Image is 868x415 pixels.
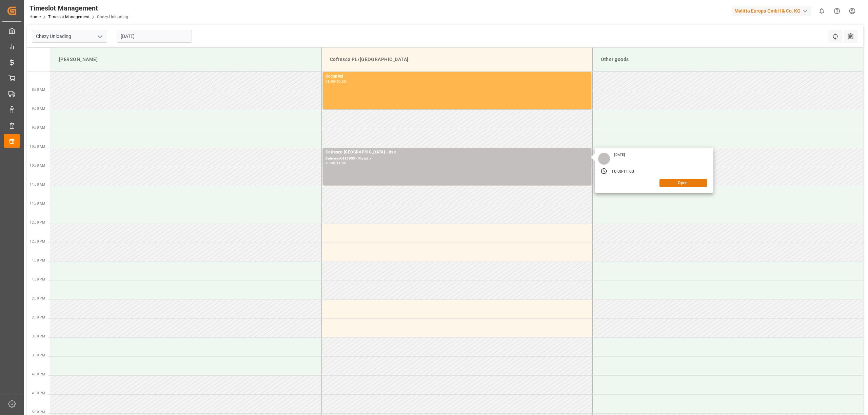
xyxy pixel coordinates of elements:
div: [PERSON_NAME] [56,53,316,66]
div: [DATE] [612,152,627,157]
span: 1:00 PM [32,258,45,262]
div: 11:00 [336,162,346,165]
span: 12:00 PM [29,221,45,224]
div: - [335,162,336,165]
div: Other goods [598,53,858,66]
span: 11:00 AM [29,183,45,186]
span: 3:30 PM [32,353,45,357]
span: 11:30 AM [29,202,45,205]
a: Home [29,15,41,19]
div: Cofresco PL/[GEOGRAPHIC_DATA] [327,53,587,66]
div: Cofresco [GEOGRAPHIC_DATA] - dss [325,149,589,156]
span: 9:00 AM [32,107,45,110]
div: 10:00 [611,169,622,175]
span: 12:30 PM [29,240,45,243]
span: 4:00 PM [32,372,45,376]
div: Delivery#:489955 - Plate#:x [325,156,589,162]
span: 1:30 PM [32,277,45,281]
button: Melitta Europa GmbH & Co. KG [732,4,814,17]
div: 11:00 [623,169,634,175]
div: Timeslot Management [29,3,128,13]
span: 3:00 PM [32,334,45,338]
div: 09:00 [336,80,346,83]
span: 8:30 AM [32,88,45,91]
button: show 0 new notifications [814,3,829,19]
span: 2:00 PM [32,296,45,300]
span: 5:00 PM [32,410,45,414]
div: Melitta Europa GmbH & Co. KG [732,6,811,16]
span: 10:30 AM [29,164,45,167]
div: Occupied [325,73,589,80]
input: Type to search/select [32,30,107,43]
span: 9:30 AM [32,126,45,129]
span: 4:30 PM [32,391,45,395]
a: Timeslot Management [48,15,90,19]
button: open menu [95,31,105,42]
button: Open [659,179,707,187]
input: DD-MM-YYYY [117,30,192,43]
div: 08:00 [325,80,335,83]
div: - [335,80,336,83]
div: 10:00 [325,162,335,165]
span: 2:30 PM [32,315,45,319]
div: - [622,169,623,175]
span: 10:00 AM [29,145,45,148]
button: Help Center [829,3,845,19]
